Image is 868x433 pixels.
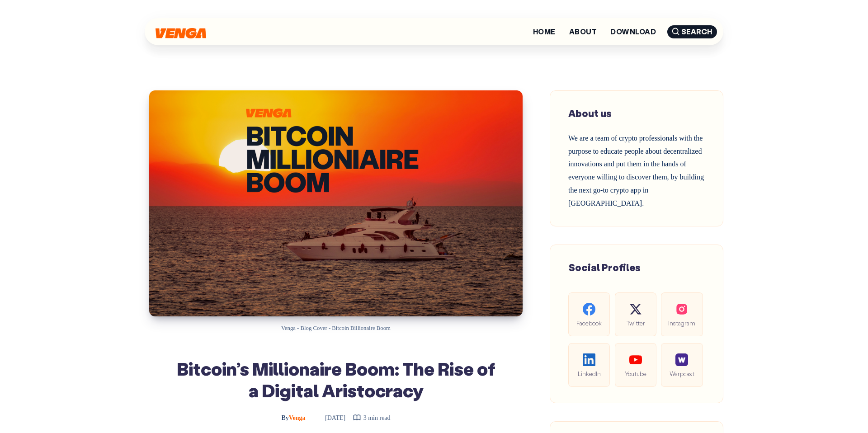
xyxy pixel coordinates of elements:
span: Venga [281,414,305,421]
a: Home [533,28,556,35]
span: Twitter [622,318,649,328]
a: ByVenga [281,414,307,421]
span: We are a team of crypto professionals with the purpose to educate people about decentralized inno... [568,134,704,207]
span: About us [568,107,612,120]
img: social-warpcast.e8a23a7ed3178af0345123c41633f860.png [675,353,688,366]
a: LinkedIn [568,343,610,387]
img: social-linkedin.be646fe421ccab3a2ad91cb58bdc9694.svg [583,353,595,366]
a: Instagram [661,292,703,336]
span: By [281,414,288,421]
h1: Bitcoin’s Millionaire Boom: The Rise of a Digital Aristocracy [172,358,500,401]
span: Youtube [622,368,649,379]
span: Social Profiles [568,261,641,274]
a: About [569,28,597,35]
span: Instagram [668,318,695,328]
a: Download [610,28,656,35]
img: Bitcoin’s Millionaire Boom: The Rise of a Digital Aristocracy [149,90,523,316]
span: Search [667,25,717,38]
span: Facebook [576,318,603,328]
img: Venga Blog [156,28,206,38]
a: Warpcast [661,343,703,387]
div: 3 min read [353,412,391,424]
time: [DATE] [312,414,345,421]
span: Venga - Blog Cover - Bitcoin Billionaire Boom [281,325,391,331]
a: Facebook [568,292,610,336]
a: Youtube [615,343,656,387]
a: Twitter [615,292,656,336]
span: LinkedIn [576,368,603,379]
span: Warpcast [668,368,695,379]
img: social-youtube.99db9aba05279f803f3e7a4a838dfb6c.svg [629,353,642,366]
